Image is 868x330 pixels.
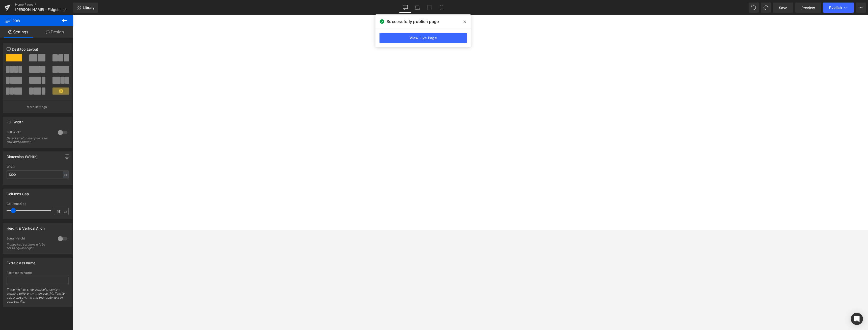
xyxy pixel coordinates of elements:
[779,5,787,10] span: Save
[63,171,68,178] div: px
[829,6,842,10] span: Publish
[7,202,69,206] div: Columns Gap
[7,165,69,168] div: Width
[15,8,61,12] span: [PERSON_NAME] - Fidgets
[73,3,98,13] a: New Library
[801,5,815,10] span: Preview
[37,26,73,38] a: Design
[399,3,411,13] a: Desktop
[379,33,467,43] a: View Live Page
[7,236,53,242] div: Equal Height
[823,3,854,13] button: Publish
[7,152,38,159] div: Dimension (Width)
[7,47,69,52] p: Desktop Layout
[64,210,68,213] span: px
[851,313,863,325] div: Open Intercom Messenger
[856,3,866,13] button: More
[15,3,73,7] a: Home Pages
[7,243,52,250] div: If checked columns will be set to equal height.
[795,3,821,13] a: Preview
[7,117,23,124] div: Full Width
[5,15,56,26] span: Row
[7,258,35,265] div: Extra class name
[7,288,69,307] div: If you wish to style particular content element differently, then use this field to add a class n...
[7,130,53,136] div: Full Width
[7,189,29,196] div: Columns Gap
[387,18,439,25] span: Successfully publish page
[423,3,436,13] a: Tablet
[3,101,72,113] button: More settings
[761,3,771,13] button: Redo
[7,170,69,179] input: auto
[7,223,45,230] div: Height & Vertical Align
[7,137,52,144] div: Select stretching options for row and content.
[749,3,759,13] button: Undo
[436,3,448,13] a: Mobile
[83,5,95,10] span: Library
[27,105,47,109] p: More settings
[7,271,69,275] div: Extra class name
[411,3,423,13] a: Laptop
